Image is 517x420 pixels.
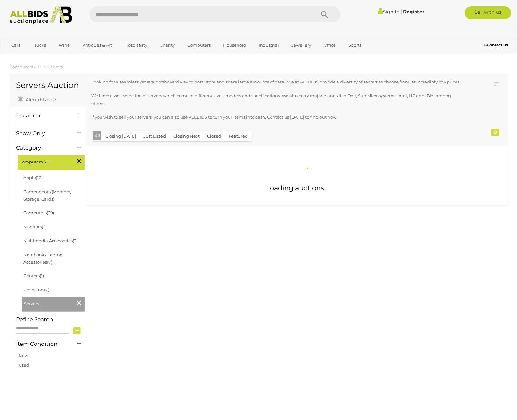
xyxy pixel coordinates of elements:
[23,210,54,215] a: Computers(29)
[156,40,179,51] a: Charity
[491,129,499,136] div: 0
[16,113,68,119] h4: Location
[16,341,68,347] h4: Item Condition
[266,184,328,192] span: Loading auctions...
[16,145,68,151] h4: Category
[23,175,43,180] a: Apple(16)
[24,298,72,307] span: Servers
[7,51,61,61] a: [GEOGRAPHIC_DATA]
[23,287,49,292] a: Projectors(7)
[183,40,215,51] a: Computers
[47,210,54,215] span: (29)
[101,131,140,141] button: Closing [DATE]
[169,131,204,141] button: Closing Next
[78,40,117,51] a: Antiques & Art
[344,40,366,51] a: Sports
[23,238,77,243] a: Multimedia Accessories(3)
[19,353,28,358] a: New
[378,9,400,15] a: Sign In
[203,131,225,141] button: Closed
[91,114,464,121] p: If you wish to sell your servers, you can also use ALLBIDS to turn your items into cash. Contact ...
[401,8,402,15] span: |
[91,78,464,86] p: Looking for a seamless yet straightforward way to host, store and share large amounts of data? We...
[36,175,43,180] span: (16)
[219,40,251,51] a: Household
[91,92,464,107] p: We have a vast selection of servers which come in different sizes, models and specifications. We ...
[7,40,25,51] a: Cars
[23,273,44,278] a: Printers(1)
[140,131,170,141] button: Just Listed
[93,131,102,140] button: All
[23,252,62,265] a: Notebook / Laptop Accessories(7)
[47,259,52,265] span: (7)
[40,273,44,278] span: (1)
[19,157,67,166] span: Computers & IT
[16,131,68,137] h4: Show Only
[255,40,283,51] a: Industrial
[73,238,77,243] span: (3)
[48,64,63,69] a: Servers
[16,81,80,90] h1: Servers Auction
[484,42,510,49] a: Contact Us
[23,189,71,202] a: Components (Memory, Storage, Cards)
[55,40,74,51] a: Wine
[19,362,29,368] a: Used
[465,6,511,19] a: Sell with us
[29,40,51,51] a: Trucks
[225,131,252,141] button: Featured
[16,94,58,104] a: Alert this sale
[44,287,49,292] span: (7)
[23,224,46,229] a: Monitors(1)
[121,40,152,51] a: Hospitality
[320,40,340,51] a: Office
[24,97,56,103] span: Alert this sale
[287,40,316,51] a: Jewellery
[309,6,341,22] button: Search
[484,43,508,47] b: Contact Us
[42,224,46,229] span: (1)
[10,64,41,69] a: Computers & IT
[16,316,85,322] h4: Refine Search
[6,6,76,24] img: Allbids.com.au
[403,9,424,15] a: Register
